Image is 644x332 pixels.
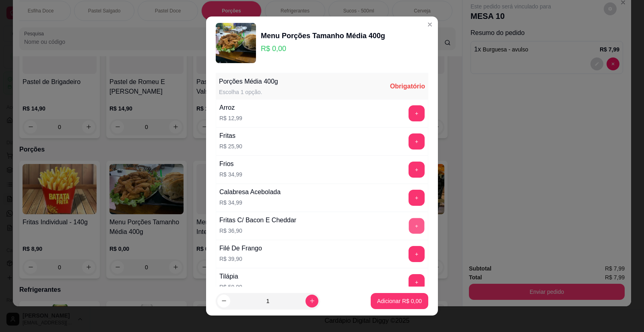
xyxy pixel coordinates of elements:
[219,159,242,169] div: Frios
[219,199,281,207] p: R$ 34,99
[261,30,385,41] div: Menu Porções Tamanho Média 400g
[390,82,425,91] div: Obrigatório
[409,190,425,206] button: add
[219,114,242,122] p: R$ 12,99
[409,274,425,290] button: add
[261,43,385,54] p: R$ 0,00
[423,18,436,31] button: Close
[219,131,242,141] div: Fritas
[409,246,425,262] button: add
[409,133,425,150] button: add
[219,142,242,150] p: R$ 25,90
[409,218,425,234] button: add
[305,295,318,307] button: increase-product-quantity
[216,23,256,63] img: product-image
[219,272,242,281] div: Tilápia
[219,255,262,263] p: R$ 39,90
[219,77,278,86] div: Porções Média 400g
[409,162,425,178] button: add
[217,295,230,307] button: decrease-product-quantity
[219,283,242,291] p: R$ 59,99
[219,244,262,253] div: Filé De Frango
[219,227,296,235] p: R$ 36,90
[219,215,296,225] div: Fritas C/ Bacon E Cheddar
[371,293,428,309] button: Adicionar R$ 0,00
[219,170,242,178] p: R$ 34,99
[377,297,422,305] p: Adicionar R$ 0,00
[409,105,425,121] button: add
[219,103,242,113] div: Arroz
[219,187,281,197] div: Calabresa Acebolada
[219,88,278,96] div: Escolha 1 opção.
